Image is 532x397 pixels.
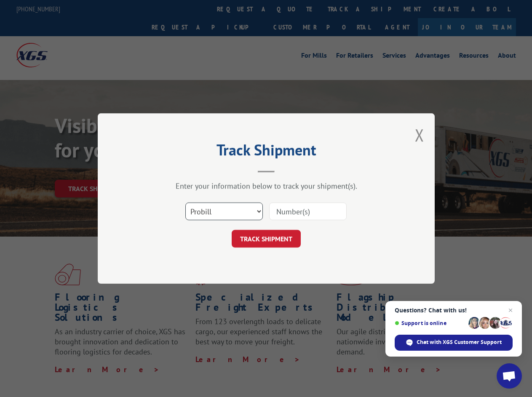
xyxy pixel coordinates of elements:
[395,320,465,326] span: Support is online
[395,335,513,351] div: Chat with XGS Customer Support
[232,230,301,248] button: TRACK SHIPMENT
[417,338,502,346] span: Chat with XGS Customer Support
[269,202,347,220] input: Number(s)
[140,144,393,160] h2: Track Shipment
[140,181,393,191] div: Enter your information below to track your shipment(s).
[497,363,522,389] div: Open chat
[395,307,513,314] span: Questions? Chat with us!
[505,305,516,315] span: Close chat
[415,124,424,146] button: Close modal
